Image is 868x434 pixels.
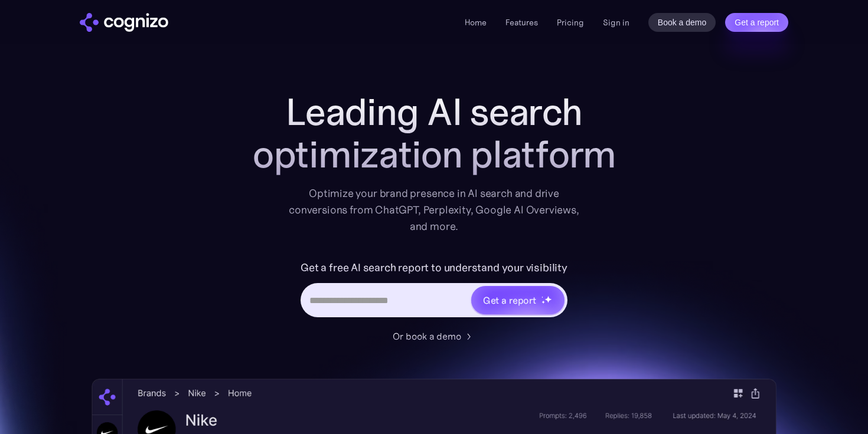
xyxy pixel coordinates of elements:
div: Or book a demo [393,329,461,343]
div: Optimize your brand presence in AI search and drive conversions from ChatGPT, Perplexity, Google ... [289,185,579,235]
div: Get a report [483,293,536,307]
img: star [544,295,552,303]
img: cognizo logo [80,13,168,32]
a: Pricing [557,17,584,28]
a: Get a report [725,13,788,32]
a: Or book a demo [393,329,475,343]
h1: Leading AI search optimization platform [198,91,670,176]
a: Book a demo [648,13,716,32]
a: home [80,13,168,32]
label: Get a free AI search report to understand your visibility [301,258,567,277]
a: Sign in [603,15,629,29]
img: star [541,300,546,304]
a: Home [465,17,487,28]
img: star [541,296,543,298]
a: Features [505,17,538,28]
form: Hero URL Input Form [301,258,567,323]
a: Get a reportstarstarstar [470,285,566,315]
